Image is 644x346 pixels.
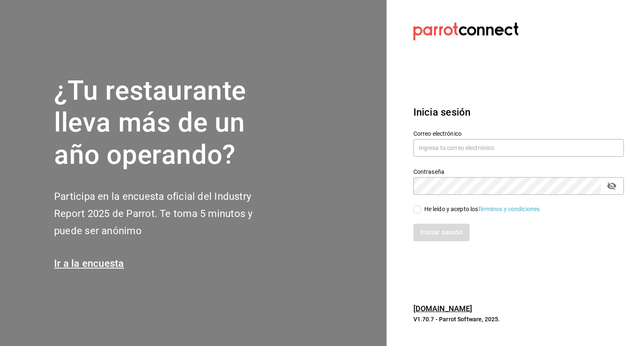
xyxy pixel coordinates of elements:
[424,205,542,214] div: He leído y acepto los
[413,105,624,120] h3: Inicia sesión
[413,315,624,323] p: V1.70.7 - Parrot Software, 2025.
[54,258,124,269] a: Ir a la encuesta
[54,75,280,171] h1: ¿Tu restaurante lleva más de un año operando?
[54,188,280,239] h2: Participa en la encuesta oficial del Industry Report 2025 de Parrot. Te toma 5 minutos y puede se...
[413,130,624,136] label: Correo electrónico
[413,168,624,174] label: Contraseña
[605,179,619,193] button: passwordField
[413,304,473,313] a: [DOMAIN_NAME]
[478,206,541,212] a: Términos y condiciones.
[413,139,624,157] input: Ingresa tu correo electrónico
